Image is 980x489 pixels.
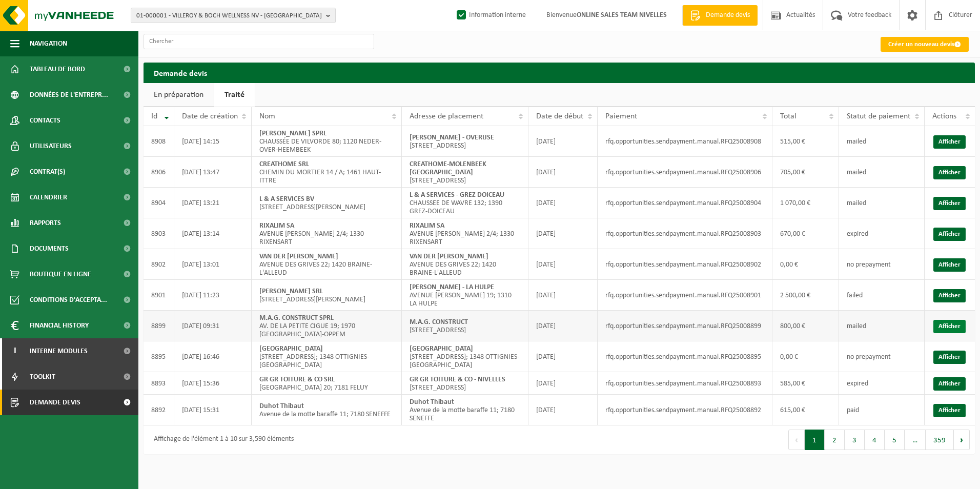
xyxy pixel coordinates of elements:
td: [STREET_ADDRESS][PERSON_NAME] [252,188,402,218]
td: [DATE] 15:31 [174,395,252,425]
span: mailed [847,199,866,207]
td: rfq.opportunities.sendpayment.manual.RFQ25008895 [598,341,772,372]
span: Contacts [30,108,60,133]
strong: ONLINE SALES TEAM NIVELLES [577,11,667,19]
td: AVENUE [PERSON_NAME] 2/4; 1330 RIXENSART [402,218,528,249]
td: Avenue de la motte baraffe 11; 7180 SENEFFE [402,395,528,425]
td: [DATE] [528,249,598,280]
span: Adresse de placement [410,112,483,120]
td: 8902 [144,249,174,280]
a: Afficher [933,135,966,149]
button: 2 [825,430,845,450]
div: Affichage de l'élément 1 à 10 sur 3,590 éléments [149,431,294,449]
strong: VAN DER [PERSON_NAME] [410,253,488,260]
span: Interne modules [30,338,88,364]
button: 4 [865,430,885,450]
td: rfq.opportunities.sendpayment.manual.RFQ25008906 [598,157,772,188]
td: 8901 [144,280,174,311]
span: no prepayment [847,353,891,361]
td: 670,00 € [772,218,839,249]
td: 8892 [144,395,174,425]
td: 8899 [144,311,174,341]
span: Date de début [536,112,583,120]
span: Paiement [605,112,637,120]
button: 01-000001 - VILLEROY & BOCH WELLNESS NV - [GEOGRAPHIC_DATA] [131,8,336,23]
td: [DATE] 15:36 [174,372,252,395]
span: Nom [259,112,275,120]
button: 5 [885,430,905,450]
strong: VAN DER [PERSON_NAME] [259,253,338,260]
strong: [PERSON_NAME] - OVERIJSE [410,134,494,141]
td: [DATE] [528,126,598,157]
strong: L & A SERVICES - GREZ DOICEAU [410,191,504,199]
td: rfq.opportunities.sendpayment.manual.RFQ25008904 [598,188,772,218]
td: [DATE] 11:23 [174,280,252,311]
span: Date de création [182,112,238,120]
td: [STREET_ADDRESS]; 1348 OTTIGNIES-[GEOGRAPHIC_DATA] [402,341,528,372]
button: 3 [845,430,865,450]
a: Demande devis [682,5,758,26]
td: 8908 [144,126,174,157]
h2: Demande devis [144,63,975,83]
a: Créer un nouveau devis [881,37,969,52]
strong: RIXALIM SA [410,222,444,230]
strong: Duhot Thibaut [259,402,304,410]
span: Utilisateurs [30,133,72,159]
td: Avenue de la motte baraffe 11; 7180 SENEFFE [252,395,402,425]
span: Documents [30,236,69,261]
strong: RIXALIM SA [259,222,294,230]
a: En préparation [144,83,214,107]
td: [DATE] 13:47 [174,157,252,188]
td: 8903 [144,218,174,249]
span: failed [847,292,863,299]
span: … [905,430,926,450]
span: Tableau de bord [30,56,85,82]
strong: GR GR TOITURE & CO SRL [259,376,335,383]
strong: CREATHOME-MOLENBEEK [GEOGRAPHIC_DATA] [410,160,486,176]
span: Id [151,112,157,120]
td: 8895 [144,341,174,372]
span: Données de l'entrepr... [30,82,108,108]
td: rfq.opportunities.sendpayment.manual.RFQ25008908 [598,126,772,157]
a: Afficher [933,404,966,417]
td: [DATE] 13:01 [174,249,252,280]
span: mailed [847,138,866,146]
a: Afficher [933,351,966,364]
td: AV. DE LA PETITE CIGUE 19; 1970 [GEOGRAPHIC_DATA]-OPPEM [252,311,402,341]
td: [STREET_ADDRESS] [402,372,528,395]
td: 585,00 € [772,372,839,395]
td: [DATE] 16:46 [174,341,252,372]
strong: [GEOGRAPHIC_DATA] [410,345,473,353]
a: Afficher [933,320,966,333]
a: Afficher [933,258,966,272]
td: [STREET_ADDRESS][PERSON_NAME] [252,280,402,311]
td: AVENUE DES GRIVES 22; 1420 BRAINE-L'ALLEUD [402,249,528,280]
input: Chercher [144,34,374,49]
button: Next [954,430,970,450]
td: [DATE] [528,218,598,249]
td: 0,00 € [772,341,839,372]
td: rfq.opportunities.sendpayment.manual.RFQ25008899 [598,311,772,341]
td: 615,00 € [772,395,839,425]
a: Afficher [933,289,966,302]
td: 1 070,00 € [772,188,839,218]
strong: [PERSON_NAME] SRL [259,288,323,295]
span: Demande devis [30,390,80,415]
a: Afficher [933,228,966,241]
td: [DATE] 14:15 [174,126,252,157]
span: expired [847,380,868,388]
strong: L & A SERVICES BV [259,195,314,203]
strong: M.A.G. CONSTRUCT SPRL [259,314,334,322]
strong: [PERSON_NAME] SPRL [259,130,326,137]
a: Afficher [933,377,966,391]
span: Actions [932,112,956,120]
td: CHAUSSEE DE WAVRE 132; 1390 GREZ-DOICEAU [402,188,528,218]
td: 8906 [144,157,174,188]
span: mailed [847,169,866,176]
td: 2 500,00 € [772,280,839,311]
span: no prepayment [847,261,891,269]
a: Traité [214,83,255,107]
span: paid [847,406,859,414]
td: 800,00 € [772,311,839,341]
span: Financial History [30,313,89,338]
